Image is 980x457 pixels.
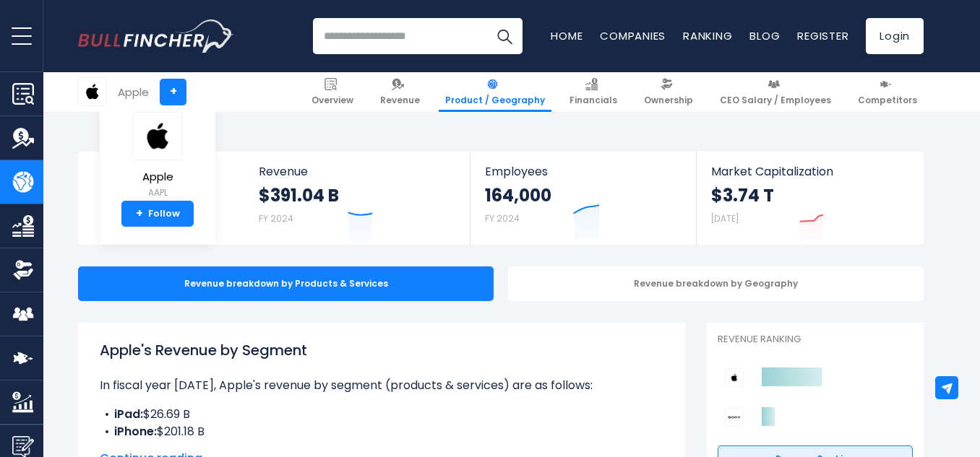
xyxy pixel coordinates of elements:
[563,72,624,112] a: Financials
[114,406,143,422] b: iPad:
[311,95,353,106] span: Overview
[486,18,523,54] button: Search
[160,79,186,105] a: +
[725,368,744,387] img: Apple competitors logo
[711,165,908,178] span: Market Capitalization
[569,95,617,106] span: Financials
[374,72,426,112] a: Revenue
[100,423,663,440] li: $201.18 B
[797,28,848,43] a: Register
[132,171,183,183] span: Apple
[100,406,663,423] li: $26.69 B
[725,408,744,427] img: Sony Group Corporation competitors logo
[136,207,143,220] strong: +
[713,72,838,112] a: CEO Salary / Employees
[508,266,924,301] div: Revenue breakdown by Geography
[132,112,183,160] img: AAPL logo
[851,72,924,112] a: Competitors
[637,72,700,112] a: Ownership
[305,72,360,112] a: Overview
[866,18,924,54] a: Login
[380,95,420,106] span: Revenue
[259,212,293,225] small: FY 2024
[711,184,774,206] strong: $3.74 T
[118,84,149,100] div: Apple
[100,339,663,361] h1: Apple's Revenue by Segment
[644,95,693,106] span: Ownership
[78,266,494,301] div: Revenue breakdown by Products & Services
[683,28,732,43] a: Ranking
[78,19,233,53] a: Go to homepage
[858,95,917,106] span: Competitors
[445,95,545,106] span: Product / Geography
[718,334,913,346] p: Revenue Ranking
[132,111,184,201] a: Apple AAPL
[12,259,34,281] img: Ownership
[259,184,339,206] strong: $391.04 B
[259,165,456,178] span: Revenue
[121,201,194,227] a: +Follow
[244,152,470,245] a: Revenue $391.04 B FY 2024
[78,19,234,53] img: Bullfincher logo
[485,184,551,206] strong: 164,000
[114,423,157,440] b: iPhone:
[697,152,922,245] a: Market Capitalization $3.74 T [DATE]
[100,377,663,394] p: In fiscal year [DATE], Apple's revenue by segment (products & services) are as follows:
[600,28,666,43] a: Companies
[711,212,739,225] small: [DATE]
[485,212,520,225] small: FY 2024
[485,165,681,178] span: Employees
[439,72,551,112] a: Product / Geography
[749,28,780,43] a: Blog
[470,152,695,245] a: Employees 164,000 FY 2024
[132,186,183,199] small: AAPL
[551,28,583,43] a: Home
[79,78,106,105] img: AAPL logo
[720,95,831,106] span: CEO Salary / Employees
